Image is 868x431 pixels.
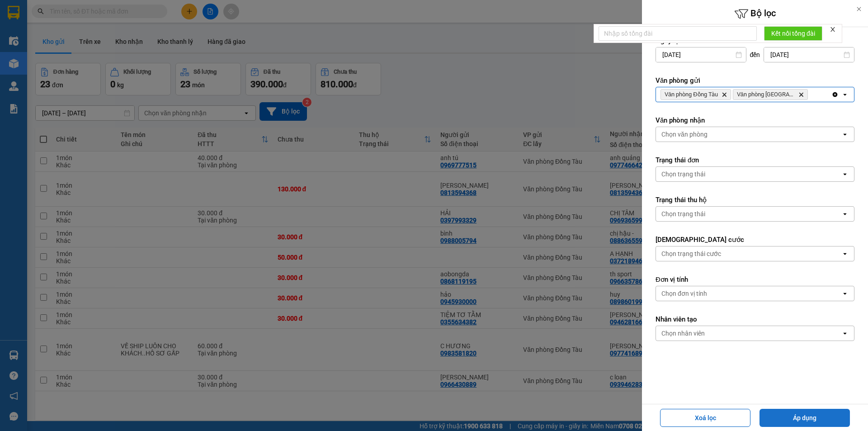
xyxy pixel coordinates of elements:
[733,89,808,100] span: Văn phòng Thanh Hóa, close by backspace
[764,47,854,62] input: Select a date.
[656,235,854,244] label: [DEMOGRAPHIC_DATA] cước
[656,315,854,324] label: Nhân viên tạo
[656,156,854,165] label: Trạng thái đơn
[661,329,705,338] div: Chọn nhân viên
[759,409,850,427] button: Áp dụng
[660,89,731,100] span: Văn phòng Đồng Tàu, close by backspace
[750,50,760,59] span: đến
[798,92,804,97] svg: Delete
[642,7,868,21] h6: Bộ lọc
[660,409,750,427] button: Xoá lọc
[841,131,849,138] svg: open
[830,26,836,33] span: close
[665,91,718,98] span: Văn phòng Đồng Tàu
[661,289,707,298] div: Chọn đơn vị tính
[841,91,849,98] svg: open
[841,210,849,218] svg: open
[841,330,849,337] svg: open
[831,91,839,98] svg: Clear all
[656,275,854,284] label: Đơn vị tính
[841,250,849,257] svg: open
[841,171,849,178] svg: open
[722,92,727,97] svg: Delete
[656,195,854,204] label: Trạng thái thu hộ
[656,47,746,62] input: Select a date.
[656,76,854,85] label: Văn phòng gửi
[810,90,811,99] input: Selected Văn phòng Đồng Tàu, Văn phòng Thanh Hóa.
[661,130,708,139] div: Chọn văn phòng
[841,290,849,297] svg: open
[771,28,815,38] span: Kết nối tổng đài
[599,26,757,41] input: Nhập số tổng đài
[764,26,822,41] button: Kết nối tổng đài
[656,116,854,125] label: Văn phòng nhận
[737,91,795,98] span: Văn phòng Thanh Hóa
[661,170,705,179] div: Chọn trạng thái
[661,209,705,218] div: Chọn trạng thái
[661,249,721,258] div: Chọn trạng thái cước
